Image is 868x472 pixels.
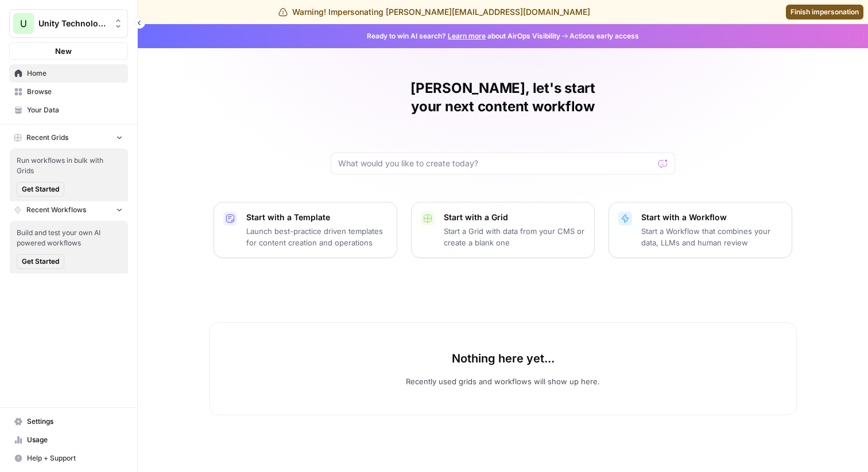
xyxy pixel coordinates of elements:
[609,202,792,258] button: Start with a WorkflowStart a Workflow that combines your data, LLMs and human review
[790,7,859,17] span: Finish impersonation
[38,18,108,29] span: Unity Technologies
[9,431,128,449] a: Usage
[448,32,486,40] a: Learn more
[17,254,64,269] button: Get Started
[338,158,654,169] input: What would you like to create today?
[26,132,68,143] span: Recent Grids
[569,31,639,41] span: Actions early access
[641,225,782,248] p: Start a Workflow that combines your data, LLMs and human review
[641,212,782,223] p: Start with a Workflow
[27,87,123,97] span: Browse
[17,155,121,176] span: Run workflows in bulk with Grids
[246,212,387,223] p: Start with a Template
[452,350,555,366] p: Nothing here yet...
[367,31,560,41] span: Ready to win AI search? about AirOps Visibility
[20,17,27,30] span: U
[9,64,128,83] a: Home
[9,201,128,219] button: Recent Workflows
[22,184,59,194] span: Get Started
[331,79,675,116] h1: [PERSON_NAME], let's start your next content workflow
[9,101,128,119] a: Your Data
[27,435,123,445] span: Usage
[17,182,64,197] button: Get Started
[786,5,863,19] a: Finish impersonation
[26,205,86,215] span: Recent Workflows
[9,449,128,467] button: Help + Support
[214,202,397,258] button: Start with a TemplateLaunch best-practice driven templates for content creation and operations
[9,9,128,38] button: Workspace: Unity Technologies
[22,256,59,267] span: Get Started
[27,105,123,115] span: Your Data
[444,212,585,223] p: Start with a Grid
[9,129,128,146] button: Recent Grids
[27,416,123,427] span: Settings
[406,376,600,387] p: Recently used grids and workflows will show up here.
[246,225,387,248] p: Launch best-practice driven templates for content creation and operations
[9,42,128,60] button: New
[278,6,590,18] div: Warning! Impersonating [PERSON_NAME][EMAIL_ADDRESS][DOMAIN_NAME]
[9,412,128,431] a: Settings
[27,68,123,79] span: Home
[27,453,123,463] span: Help + Support
[411,202,595,258] button: Start with a GridStart a Grid with data from your CMS or create a blank one
[17,228,121,248] span: Build and test your own AI powered workflows
[9,83,128,101] a: Browse
[444,225,585,248] p: Start a Grid with data from your CMS or create a blank one
[55,45,72,57] span: New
